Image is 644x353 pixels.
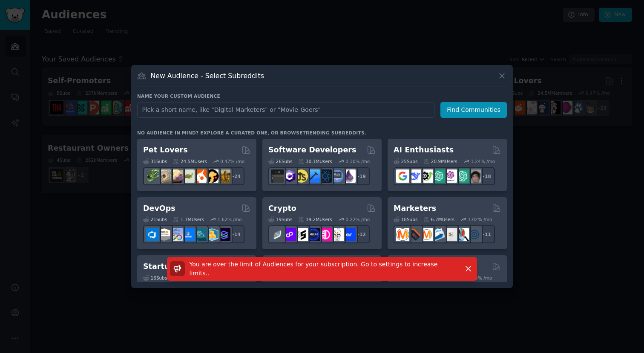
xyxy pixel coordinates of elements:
img: defi_ [342,228,356,241]
img: ballpython [158,169,171,183]
img: dogbreed [217,169,230,183]
img: cockatiel [193,169,207,183]
img: ethfinance [271,228,284,241]
img: azuredevops [146,228,159,241]
img: csharp [283,169,296,183]
div: + 19 [352,167,370,185]
img: AWS_Certified_Experts [158,228,171,241]
div: 21 Sub s [143,216,167,222]
div: 0.30 % /mo [345,158,370,164]
img: software [271,169,284,183]
img: chatgpt_promptDesign [432,169,445,183]
img: OnlineMarketing [468,228,481,241]
img: learnjavascript [295,169,308,183]
div: 1.62 % /mo [218,216,242,222]
img: DevOpsLinks [181,228,195,241]
img: PetAdvice [205,169,218,183]
img: chatgpt_prompts_ [456,169,469,183]
div: + 11 [477,225,495,243]
div: 19 Sub s [268,216,292,222]
img: defiblockchain [319,228,332,241]
div: 24.5M Users [173,158,207,164]
h3: Name your custom audience [137,93,507,99]
h2: Software Developers [268,145,356,155]
img: reactnative [319,169,332,183]
div: 0.47 % /mo [220,158,244,164]
span: You are over the limit of Audiences for your subscription. Go to settings to increase limits. . [190,261,438,277]
div: 30.1M Users [298,158,332,164]
div: 25 Sub s [394,158,417,164]
div: 1.24 % /mo [471,158,495,164]
img: web3 [307,228,320,241]
a: trending subreddits [302,130,364,135]
img: platformengineering [193,228,207,241]
img: Emailmarketing [432,228,445,241]
img: turtle [181,169,195,183]
div: + 14 [227,225,244,243]
input: Pick a short name, like "Digital Marketers" or "Movie-Goers" [137,102,434,118]
img: AskComputerScience [331,169,344,183]
div: 26 Sub s [268,158,292,164]
img: elixir [342,169,356,183]
div: No audience in mind? Explore a curated one, or browse . [137,130,366,136]
div: 19.2M Users [298,216,332,222]
img: CryptoNews [331,228,344,241]
img: Docker_DevOps [170,228,183,241]
div: 6.7M Users [423,216,454,222]
div: + 24 [227,167,244,185]
div: 31 Sub s [143,158,167,164]
img: ethstaker [295,228,308,241]
img: ArtificalIntelligence [468,169,481,183]
img: content_marketing [396,228,409,241]
img: AItoolsCatalog [420,169,433,183]
h2: Crypto [268,203,296,214]
h2: Marketers [394,203,436,214]
div: 1.02 % /mo [468,216,492,222]
div: 1.7M Users [173,216,204,222]
img: aws_cdk [205,228,218,241]
img: leopardgeckos [170,169,183,183]
div: + 18 [477,167,495,185]
div: 0.22 % /mo [345,216,370,222]
img: GoogleGeminiAI [396,169,409,183]
div: 20.9M Users [423,158,457,164]
h2: DevOps [143,203,175,214]
img: googleads [444,228,457,241]
img: AskMarketing [420,228,433,241]
h3: New Audience - Select Subreddits [151,71,264,80]
img: OpenAIDev [444,169,457,183]
img: bigseo [408,228,421,241]
div: 18 Sub s [394,216,417,222]
div: + 12 [352,225,370,243]
img: iOSProgramming [307,169,320,183]
img: herpetology [146,169,159,183]
img: MarketingResearch [456,228,469,241]
h2: AI Enthusiasts [394,145,454,155]
img: 0xPolygon [283,228,296,241]
img: DeepSeek [408,169,421,183]
img: PlatformEngineers [217,228,230,241]
button: Find Communities [440,102,507,118]
h2: Pet Lovers [143,145,188,155]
